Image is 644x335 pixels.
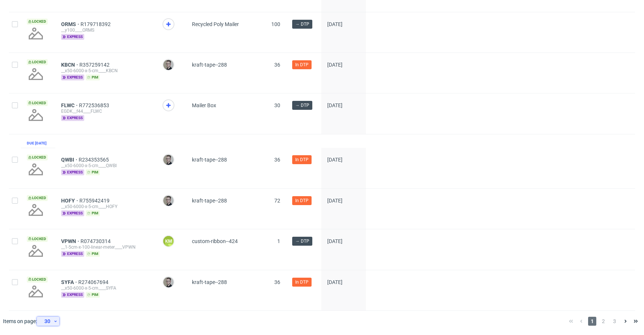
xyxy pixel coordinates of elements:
[61,279,78,285] a: SYFA
[295,238,309,245] span: → DTP
[86,292,100,298] span: pim
[61,115,84,121] span: express
[80,21,112,27] a: R179718392
[163,195,174,206] img: Krystian Gaza
[86,251,100,257] span: pim
[61,27,151,33] div: __y100____ORMS
[61,34,84,40] span: express
[61,204,151,210] div: __x50-6000-x-5-cm____HOFY
[61,238,80,244] a: VPWN
[27,106,45,124] img: no_design.png
[274,198,280,204] span: 72
[327,21,342,27] span: [DATE]
[327,157,342,163] span: [DATE]
[79,157,110,163] a: R234353565
[192,102,216,108] span: Mailer Box
[27,100,48,106] span: Locked
[61,210,84,216] span: express
[295,279,309,285] span: In DTP
[327,198,342,204] span: [DATE]
[61,198,79,204] a: HOFY
[61,285,151,291] div: __x50-6000-x-5-cm____SYFA
[327,238,342,244] span: [DATE]
[295,61,309,68] span: In DTP
[277,238,280,244] span: 1
[327,279,342,285] span: [DATE]
[295,102,309,109] span: → DTP
[192,198,227,204] span: kraft-tape--288
[192,62,227,68] span: kraft-tape--288
[61,292,84,298] span: express
[79,102,111,108] a: R772536853
[274,279,280,285] span: 36
[271,21,280,27] span: 100
[192,21,239,27] span: Recycled Poly Mailer
[192,238,238,244] span: custom-ribbon--424
[86,210,100,216] span: pim
[80,238,112,244] a: R074730314
[27,195,48,201] span: Locked
[327,62,342,68] span: [DATE]
[27,242,45,260] img: no_design.png
[27,201,45,219] img: no_design.png
[86,169,100,175] span: pim
[27,277,48,283] span: Locked
[274,102,280,108] span: 30
[295,21,309,28] span: → DTP
[163,60,174,70] img: Krystian Gaza
[61,163,151,169] div: __x50-6000-x-5-cm____QWBI
[3,318,37,325] span: Items on page:
[61,102,79,108] a: FLWC
[274,62,280,68] span: 36
[27,59,48,65] span: Locked
[27,236,48,242] span: Locked
[61,251,84,257] span: express
[27,283,45,300] img: no_design.png
[274,157,280,163] span: 36
[61,157,79,163] a: QWBI
[78,279,110,285] a: R274067694
[610,317,619,326] span: 3
[599,317,607,326] span: 2
[40,316,53,326] div: 30
[163,277,174,287] img: Krystian Gaza
[163,154,174,165] img: Krystian Gaza
[27,25,45,42] img: no_design.png
[27,154,48,160] span: Locked
[61,74,84,80] span: express
[295,197,309,204] span: In DTP
[27,140,47,146] div: Due [DATE]
[27,65,45,83] img: no_design.png
[61,169,84,175] span: express
[588,317,596,326] span: 1
[27,160,45,178] img: no_design.png
[86,74,100,80] span: pim
[192,157,227,163] span: kraft-tape--288
[79,62,111,68] a: R357259142
[327,102,342,108] span: [DATE]
[61,21,80,27] a: ORMS
[61,108,151,114] div: EGDK__f44____FLWC
[295,156,309,163] span: In DTP
[192,279,227,285] span: kraft-tape--288
[79,198,111,204] a: R755942419
[163,236,174,246] figcaption: KM
[61,244,151,250] div: __1-5cm-x-100-linear-meter____VPWN
[27,19,48,25] span: Locked
[61,68,151,74] div: __x50-6000-x-5-cm____KBCN
[61,62,79,68] a: KBCN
